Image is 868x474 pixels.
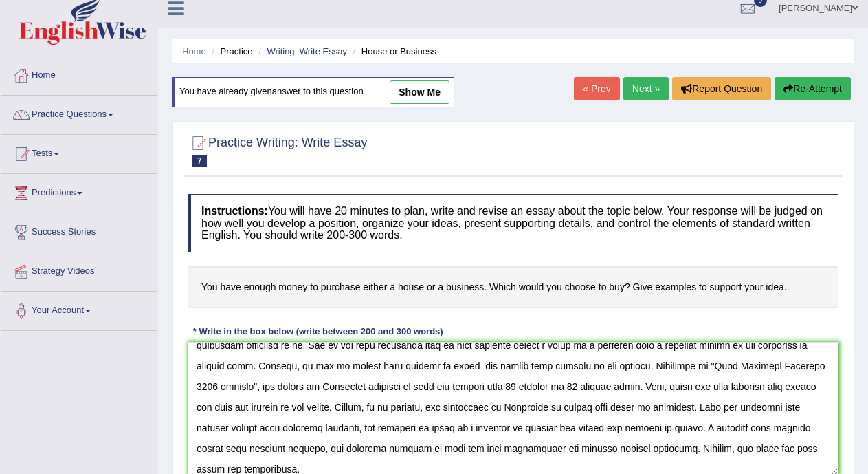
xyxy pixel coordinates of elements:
h4: You will have 20 minutes to plan, write and revise an essay about the topic below. Your response ... [188,194,838,252]
button: Report Question [672,77,771,100]
a: Home [182,46,206,56]
h2: Practice Writing: Write Essay [188,133,367,167]
div: * Write in the box below (write between 200 and 300 words) [188,325,448,338]
a: Next » [623,77,669,100]
a: « Prev [574,77,619,100]
a: Strategy Videos [1,252,157,287]
a: Tests [1,135,157,169]
li: House or Business [350,45,436,58]
span: 7 [192,155,207,167]
a: Success Stories [1,213,157,248]
a: show me [390,80,449,104]
a: Your Account [1,292,157,326]
li: Practice [208,45,252,58]
a: Practice Questions [1,96,157,130]
button: Re-Attempt [775,77,851,100]
a: Home [1,56,157,91]
b: Instructions: [201,205,268,217]
a: Predictions [1,174,157,208]
a: Writing: Write Essay [267,46,347,56]
div: You have already given answer to this question [172,77,454,107]
h4: You have enough money to purchase either a house or a business. Which would you choose to buy? Gi... [188,266,838,308]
